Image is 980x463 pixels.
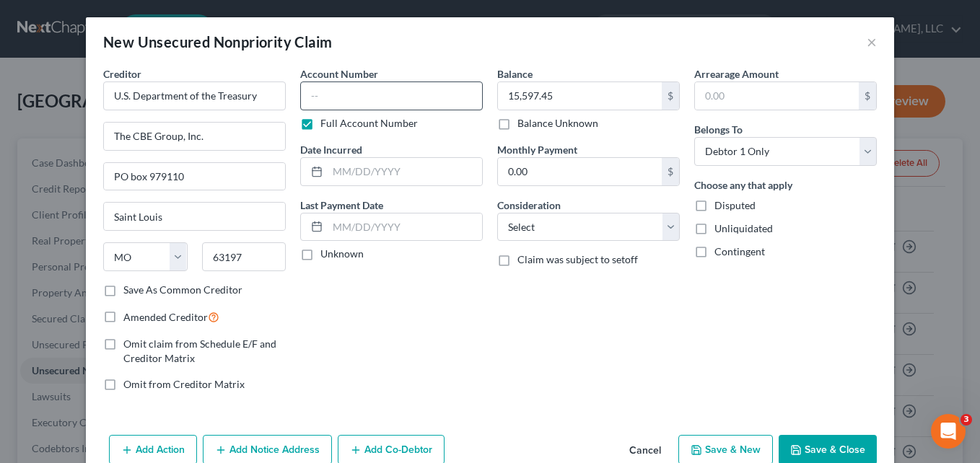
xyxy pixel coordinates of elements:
label: Balance [497,66,533,81]
label: Last Payment Date [300,198,383,213]
input: MM/DD/YYYY [328,158,482,185]
input: Apt, Suite, etc... [104,163,285,190]
input: Enter address... [104,123,285,150]
input: Enter zip... [202,242,286,271]
span: Amended Creditor [123,311,208,323]
input: 0.00 [695,82,859,110]
span: Claim was subject to setoff [517,253,638,265]
input: Enter city... [104,203,285,230]
label: Save As Common Creditor [123,283,242,297]
iframe: Intercom live chat [931,414,966,449]
label: Consideration [497,198,561,213]
input: MM/DD/YYYY [328,213,482,241]
span: Contingent [714,245,765,257]
span: Belongs To [694,123,743,136]
label: Balance Unknown [517,116,598,131]
label: Unknown [320,247,364,261]
span: Omit from Creditor Matrix [123,378,245,390]
label: Account Number [300,66,378,81]
label: Full Account Number [320,116,418,131]
span: Disputed [714,199,756,211]
input: -- [300,81,483,110]
div: New Unsecured Nonpriority Claim [103,32,332,52]
label: Choose any that apply [694,177,792,193]
div: $ [662,158,679,185]
input: Search creditor by name... [103,81,286,110]
div: $ [859,82,876,110]
span: 3 [961,414,972,425]
label: Date Incurred [300,142,362,157]
input: 0.00 [498,158,662,185]
input: 0.00 [498,82,662,110]
span: Unliquidated [714,222,773,234]
div: $ [662,82,679,110]
label: Arrearage Amount [694,66,779,81]
label: Monthly Payment [497,142,577,157]
span: Creditor [103,68,141,80]
span: Omit claim from Schedule E/F and Creditor Matrix [123,338,276,364]
button: × [867,33,877,50]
